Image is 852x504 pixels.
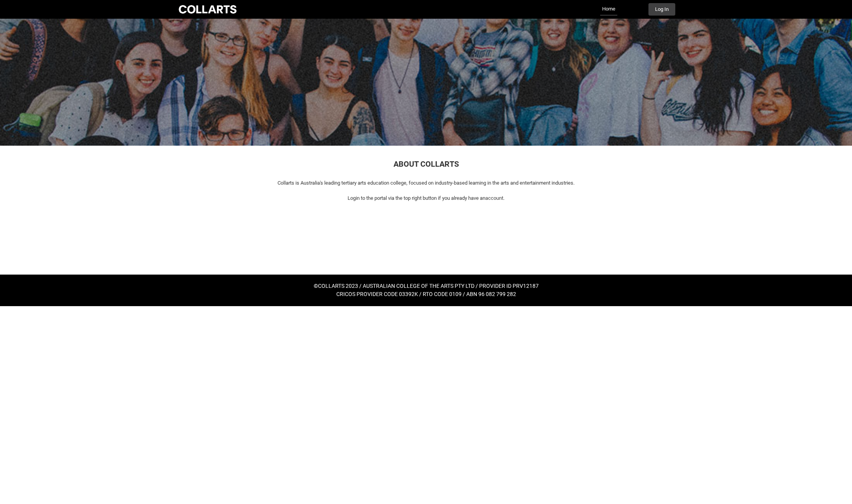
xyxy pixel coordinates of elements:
[394,159,459,169] span: ABOUT COLLARTS
[182,179,671,187] p: Collarts is Australia's leading tertiary arts education college, focused on industry-based learni...
[600,3,617,16] a: Home
[485,195,504,201] span: account.
[182,194,671,202] p: Login to the portal via the top right button if you already have an
[648,3,675,16] button: Log In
